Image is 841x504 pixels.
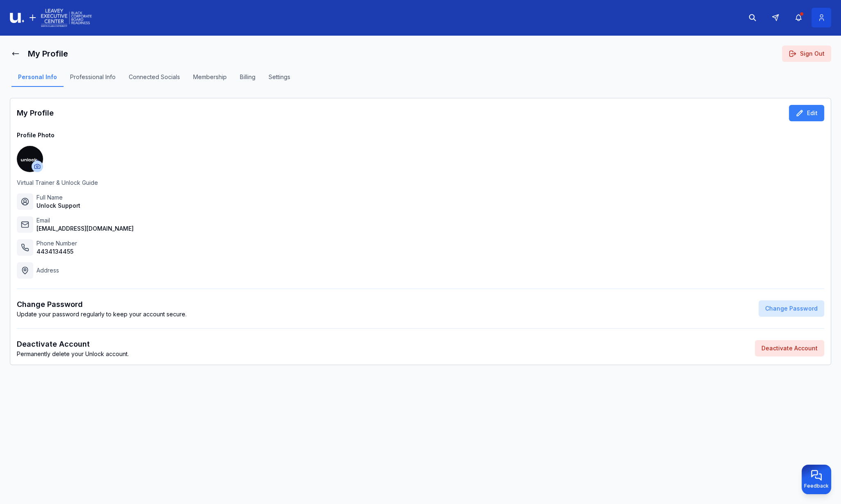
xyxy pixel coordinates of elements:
img: Logo [10,7,92,28]
p: Permanently delete your Unlock account. [17,350,129,358]
button: Personal Info [11,73,64,87]
button: Sign Out [782,45,831,62]
button: Deactivate Account [755,340,824,356]
p: Update your password regularly to keep your account secure. [17,310,187,318]
button: Billing [233,73,262,87]
h1: My Profile [17,107,54,119]
button: Provide feedback [802,465,831,494]
button: Edit [789,105,824,121]
p: [EMAIL_ADDRESS][DOMAIN_NAME] [36,225,134,233]
button: Professional Info [64,73,122,87]
p: Profile Photo [17,131,824,139]
span: Feedback [804,483,829,489]
p: Address [36,266,59,275]
img: demo_screen.png [17,146,43,172]
p: Change Password [17,299,187,310]
button: Settings [262,73,297,87]
button: Membership [187,73,233,87]
p: Virtual Trainer & Unlock Guide [17,179,824,187]
button: Change Password [759,300,824,317]
button: Connected Socials [122,73,187,87]
p: Deactivate Account [17,338,129,350]
p: Unlock Support [36,202,80,210]
p: Full Name [36,193,80,202]
p: Phone Number [36,239,77,247]
h1: My Profile [28,48,68,59]
p: 4434134455 [36,247,77,256]
p: Email [36,216,134,225]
